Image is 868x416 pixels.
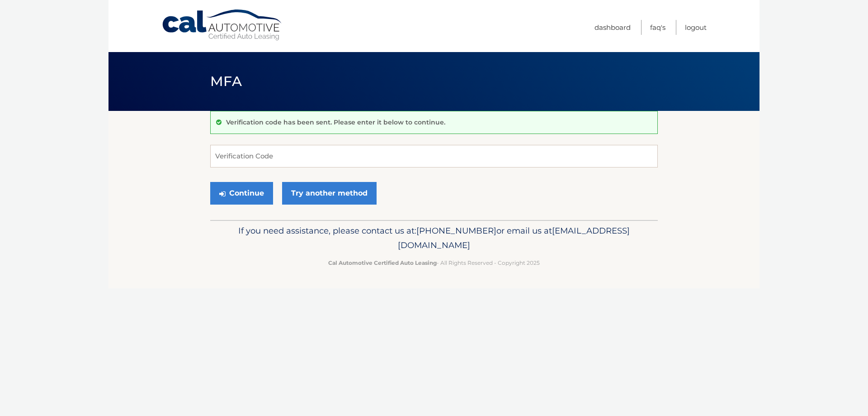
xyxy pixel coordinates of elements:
a: Cal Automotive [161,9,283,41]
p: - All Rights Reserved - Copyright 2025 [216,258,652,268]
button: Continue [210,182,273,205]
span: [EMAIL_ADDRESS][DOMAIN_NAME] [398,225,630,250]
span: MFA [210,73,242,90]
a: Dashboard [594,20,631,35]
a: Try another method [282,182,377,205]
a: FAQ's [650,20,665,35]
input: Verification Code [210,145,658,167]
strong: Cal Automotive Certified Auto Leasing [328,259,437,266]
a: Logout [685,20,707,35]
p: If you need assistance, please contact us at: or email us at [216,224,652,253]
p: Verification code has been sent. Please enter it below to continue. [226,118,445,126]
span: [PHONE_NUMBER] [416,225,496,236]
